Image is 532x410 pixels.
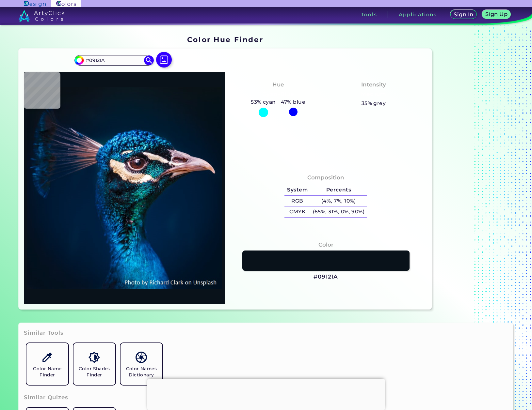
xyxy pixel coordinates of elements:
img: logo_artyclick_colors_white.svg [19,10,65,22]
h5: 35% grey [362,99,386,108]
input: type color.. [84,56,144,65]
h5: (65%, 31%, 0%, 90%) [310,206,367,217]
a: Sign Up [483,10,509,19]
h4: Intensity [361,80,386,89]
img: icon_color_name_finder.svg [41,352,53,363]
a: Sign In [451,10,476,19]
h5: Color Names Dictionary [123,366,160,378]
img: icon picture [156,52,172,68]
h4: Color [318,240,333,250]
h5: RGB [284,196,310,206]
a: Color Name Finder [24,341,71,387]
h5: Color Shades Finder [76,366,113,378]
h1: Color Hue Finder [187,35,263,44]
h5: Color Name Finder [29,366,66,378]
img: icon_color_names_dictionary.svg [136,352,147,363]
iframe: Advertisement [434,33,516,312]
h3: Applications [399,12,437,17]
h5: Sign In [455,12,473,17]
h5: 53% cyan [248,98,278,106]
img: icon_color_shades.svg [89,352,100,363]
a: Color Names Dictionary [118,341,165,387]
h3: Similar Tools [24,329,64,337]
h3: #09121A [314,273,338,281]
h5: Percents [310,185,367,195]
h3: Cyan-Blue [260,90,297,98]
h5: (4%, 7%, 10%) [310,196,367,206]
img: ArtyClick Design logo [24,1,46,7]
h5: Sign Up [486,12,507,17]
img: img_pavlin.jpg [27,75,222,301]
img: icon search [144,55,154,65]
h5: 47% blue [279,98,308,106]
h4: Hue [272,80,284,89]
a: Color Shades Finder [71,341,118,387]
h4: Composition [307,173,344,182]
h3: Medium [358,90,389,98]
h5: CMYK [284,206,310,217]
iframe: Advertisement [147,379,385,408]
h3: Tools [361,12,377,17]
h3: Similar Quizes [24,394,68,402]
h5: System [284,185,310,195]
